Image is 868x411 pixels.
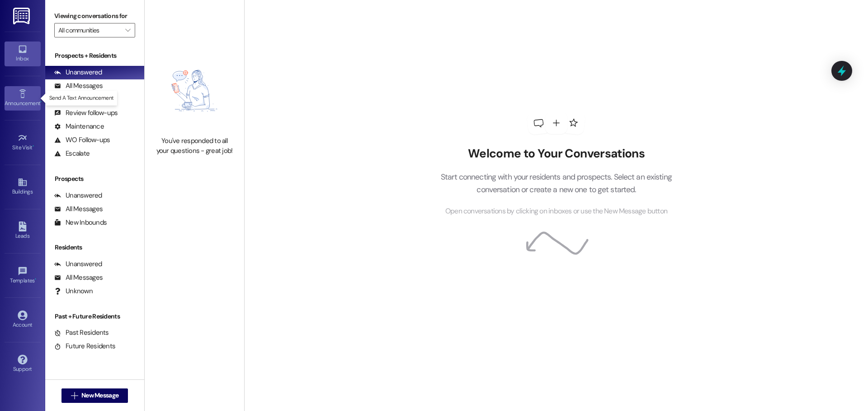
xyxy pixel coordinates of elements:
[54,218,107,227] div: New Inbounds
[445,206,667,217] span: Open conversations by clicking on inboxes or use the New Message button
[5,42,41,66] a: Inbox
[45,312,144,321] div: Past + Future Residents
[54,342,115,351] div: Future Residents
[45,51,144,60] div: Prospects + Residents
[54,68,102,77] div: Unanswered
[5,219,41,243] a: Leads
[13,8,32,24] img: ResiDesk Logo
[125,27,130,34] i: 
[54,9,135,23] label: Viewing conversations for
[5,175,41,199] a: Buildings
[49,94,114,102] p: Send A Text Announcement
[35,276,36,282] span: •
[155,50,234,132] img: empty-state
[61,388,128,403] button: New Message
[54,108,118,118] div: Review follow-ups
[54,81,103,91] div: All Messages
[54,149,90,158] div: Escalate
[54,286,93,296] div: Unknown
[54,328,109,337] div: Past Residents
[5,308,41,332] a: Account
[54,122,104,131] div: Maintenance
[45,243,144,252] div: Residents
[54,259,102,269] div: Unanswered
[427,147,685,161] h2: Welcome to Your Conversations
[54,135,110,145] div: WO Follow-ups
[40,99,42,105] span: •
[5,352,41,376] a: Support
[54,191,102,200] div: Unanswered
[58,23,121,37] input: All communities
[54,204,103,214] div: All Messages
[54,273,103,282] div: All Messages
[45,174,144,184] div: Prospects
[427,171,685,196] p: Start connecting with your residents and prospects. Select an existing conversation or create a n...
[155,136,234,156] div: You've responded to all your questions - great job!
[5,263,41,288] a: Templates •
[81,391,118,400] span: New Message
[33,143,34,149] span: •
[5,130,41,155] a: Site Visit •
[71,392,78,399] i: 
